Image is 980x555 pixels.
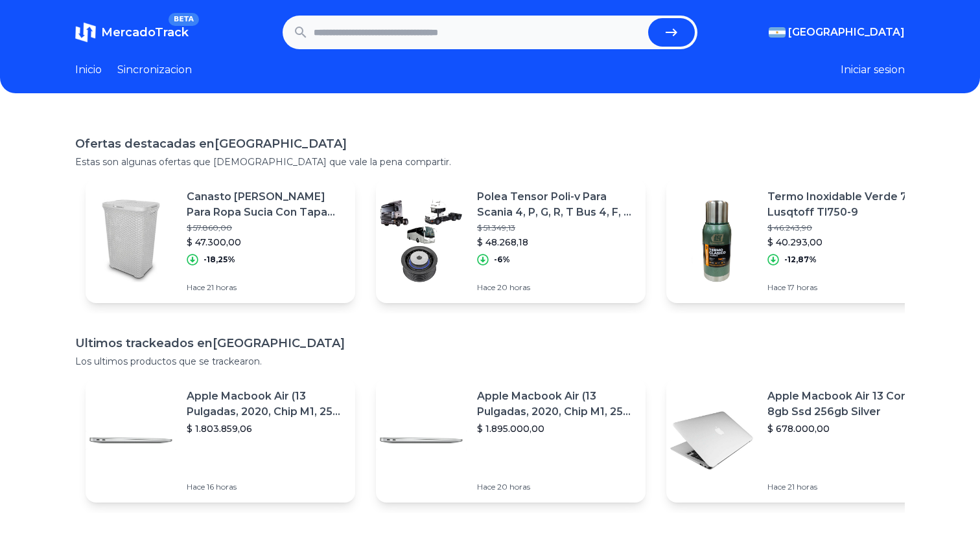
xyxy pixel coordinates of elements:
[86,196,176,286] img: Featured image
[187,236,345,249] p: $ 47.300,00
[75,334,905,352] h1: Ultimos trackeados en [GEOGRAPHIC_DATA]
[767,422,926,435] p: $ 678.000,00
[477,189,635,220] p: Polea Tensor Poli-v Para Scania 4, P, G, R, T Bus 4, F, K, N
[117,62,192,78] a: Sincronizacion
[376,395,467,486] img: Featured image
[784,255,817,265] p: -12,87%
[769,25,905,40] button: [GEOGRAPHIC_DATA]
[75,155,905,168] p: Estas son algunas ofertas que [DEMOGRAPHIC_DATA] que vale la pena compartir.
[169,13,199,26] span: BETA
[477,389,635,420] p: Apple Macbook Air (13 Pulgadas, 2020, Chip M1, 256 Gb De Ssd, 8 Gb De Ram) - Plata
[187,282,345,293] p: Hace 21 horas
[75,22,189,43] a: MercadoTrackBETA
[477,223,635,233] p: $ 51.349,13
[376,196,467,286] img: Featured image
[769,27,786,38] img: Argentina
[767,223,926,233] p: $ 46.243,90
[187,223,345,233] p: $ 57.860,00
[494,255,510,265] p: -6%
[841,62,905,78] button: Iniciar sesion
[75,135,905,153] h1: Ofertas destacadas en [GEOGRAPHIC_DATA]
[666,196,757,286] img: Featured image
[86,395,176,486] img: Featured image
[477,236,635,249] p: $ 48.268,18
[767,389,926,420] p: Apple Macbook Air 13 Core I5 8gb Ssd 256gb Silver
[477,482,635,492] p: Hace 20 horas
[666,395,757,486] img: Featured image
[376,378,646,503] a: Featured imageApple Macbook Air (13 Pulgadas, 2020, Chip M1, 256 Gb De Ssd, 8 Gb De Ram) - Plata$...
[86,378,355,503] a: Featured imageApple Macbook Air (13 Pulgadas, 2020, Chip M1, 256 Gb De Ssd, 8 Gb De Ram) - Plata$...
[86,179,355,303] a: Featured imageCanasto [PERSON_NAME] Para Ropa Sucia Con Tapa Color Blanco$ 57.860,00$ 47.300,00-1...
[767,189,926,220] p: Termo Inoxidable Verde 750l Lusqtoff Tl750-9
[767,482,926,492] p: Hace 21 horas
[666,378,936,503] a: Featured imageApple Macbook Air 13 Core I5 8gb Ssd 256gb Silver$ 678.000,00Hace 21 horas
[101,25,189,40] span: MercadoTrack
[477,422,635,435] p: $ 1.895.000,00
[75,22,96,43] img: MercadoTrack
[187,422,345,435] p: $ 1.803.859,06
[477,282,635,293] p: Hace 20 horas
[767,282,926,293] p: Hace 17 horas
[187,389,345,420] p: Apple Macbook Air (13 Pulgadas, 2020, Chip M1, 256 Gb De Ssd, 8 Gb De Ram) - Plata
[767,236,926,249] p: $ 40.293,00
[187,482,345,492] p: Hace 16 horas
[187,189,345,220] p: Canasto [PERSON_NAME] Para Ropa Sucia Con Tapa Color Blanco
[204,255,235,265] p: -18,25%
[788,25,905,40] span: [GEOGRAPHIC_DATA]
[666,179,936,303] a: Featured imageTermo Inoxidable Verde 750l Lusqtoff Tl750-9$ 46.243,90$ 40.293,00-12,87%Hace 17 horas
[75,355,905,368] p: Los ultimos productos que se trackearon.
[75,62,102,78] a: Inicio
[376,179,646,303] a: Featured imagePolea Tensor Poli-v Para Scania 4, P, G, R, T Bus 4, F, K, N$ 51.349,13$ 48.268,18-...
